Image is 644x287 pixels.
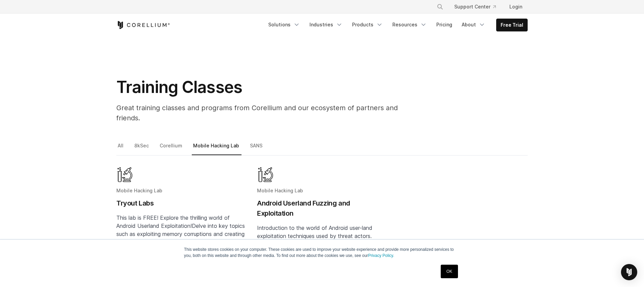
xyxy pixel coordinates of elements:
[348,19,387,31] a: Products
[249,141,265,156] a: SANS
[621,264,637,280] div: Open Intercom Messenger
[432,19,456,31] a: Pricing
[116,21,170,29] a: Corellium Home
[116,198,246,208] h2: Tryout Labs
[434,1,446,13] button: Search
[429,1,528,13] div: Navigation Menu
[116,77,421,97] h1: Training Classes
[504,1,528,13] a: Login
[192,141,241,156] a: Mobile Hacking Lab
[184,246,460,259] p: This website stores cookies on your computer. These cookies are used to improve your website expe...
[264,19,528,31] div: Navigation Menu
[497,19,527,31] a: Free Trial
[116,188,162,193] span: Mobile Hacking Lab
[257,166,274,183] img: Mobile Hacking Lab - Graphic Only
[458,19,489,31] a: About
[116,141,126,156] a: All
[257,188,303,193] span: Mobile Hacking Lab
[116,103,421,123] p: Great training classes and programs from Corellium and our ecosystem of partners and friends.
[449,1,501,13] a: Support Center
[257,198,387,218] h2: Android Userland Fuzzing and Exploitation
[388,19,431,31] a: Resources
[133,141,151,156] a: 8kSec
[158,141,185,156] a: Corellium
[116,166,133,183] img: Mobile Hacking Lab - Graphic Only
[368,253,394,258] a: Privacy Policy.
[116,214,230,229] span: This lab is FREE! Explore the thrilling world of Android Userland Exploitation!
[264,19,304,31] a: Solutions
[305,19,347,31] a: Industries
[441,265,458,278] a: OK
